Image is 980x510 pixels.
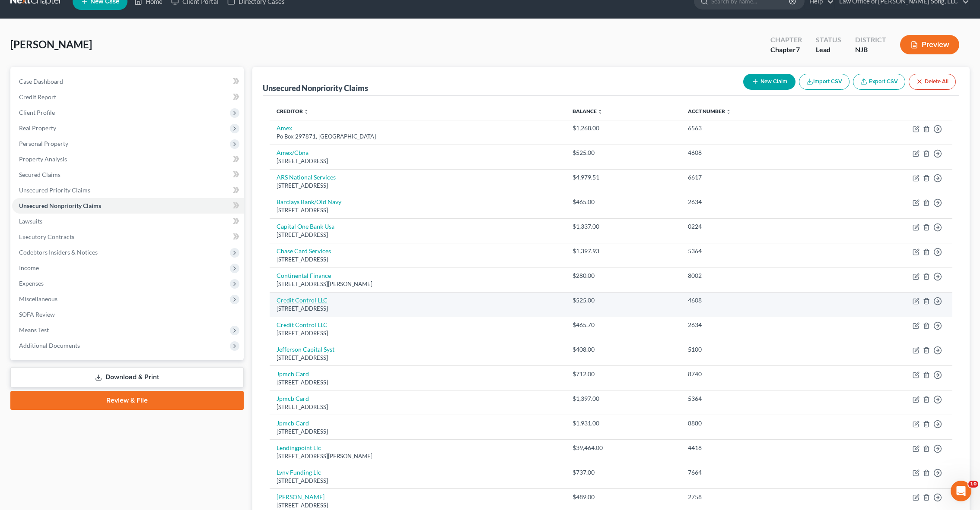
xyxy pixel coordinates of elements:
[277,501,559,510] div: [STREET_ADDRESS]
[277,493,325,501] a: [PERSON_NAME]
[855,45,886,55] div: NJB
[19,295,57,302] span: Miscellaneous
[12,74,244,89] a: Case Dashboard
[12,167,244,183] a: Secured Claims
[277,403,559,411] div: [STREET_ADDRESS]
[951,481,971,501] iframe: Intercom live chat
[12,183,244,198] a: Unsecured Priority Claims
[573,468,674,477] div: $737.00
[726,109,731,114] i: unfold_more
[688,419,823,428] div: 8880
[277,157,559,165] div: [STREET_ADDRESS]
[688,321,823,329] div: 2634
[277,469,321,476] a: Lvnv Funding Llc
[19,109,55,116] span: Client Profile
[263,83,368,93] div: Unsecured Nonpriority Claims
[573,173,674,182] div: $4,979.51
[743,74,795,90] button: New Claim
[19,217,42,225] span: Lawsuits
[573,444,674,452] div: $39,464.00
[770,45,802,55] div: Chapter
[277,280,559,288] div: [STREET_ADDRESS][PERSON_NAME]
[277,296,328,304] a: Credit Control LLC
[12,198,244,214] a: Unsecured Nonpriority Claims
[688,247,823,255] div: 5364
[277,378,559,387] div: [STREET_ADDRESS]
[277,182,559,190] div: [STREET_ADDRESS]
[688,271,823,280] div: 8002
[573,222,674,231] div: $1,337.00
[688,394,823,403] div: 5364
[277,247,331,255] a: Chase Card Services
[688,370,823,378] div: 8740
[573,271,674,280] div: $280.00
[688,222,823,231] div: 0224
[12,229,244,245] a: Executory Contracts
[19,326,49,334] span: Means Test
[573,296,674,305] div: $525.00
[573,247,674,255] div: $1,397.93
[853,74,905,90] a: Export CSV
[277,428,559,436] div: [STREET_ADDRESS]
[277,149,309,156] a: Amex/Cbna
[909,74,956,90] button: Delete All
[688,173,823,182] div: 6617
[19,78,63,85] span: Case Dashboard
[573,370,674,378] div: $712.00
[19,202,101,209] span: Unsecured Nonpriority Claims
[277,173,336,181] a: ARS National Services
[688,148,823,157] div: 4608
[10,367,244,387] a: Download & Print
[277,370,309,378] a: Jpmcb Card
[573,148,674,157] div: $525.00
[277,395,309,402] a: Jpmcb Card
[19,311,55,318] span: SOFA Review
[573,108,603,114] a: Balance unfold_more
[277,198,341,205] a: Barclays Bank/Old Navy
[19,124,56,132] span: Real Property
[900,35,959,54] button: Preview
[10,391,244,410] a: Review & File
[598,109,603,114] i: unfold_more
[688,124,823,132] div: 6563
[277,206,559,214] div: [STREET_ADDRESS]
[19,249,98,256] span: Codebtors Insiders & Notices
[688,493,823,501] div: 2758
[277,452,559,460] div: [STREET_ADDRESS][PERSON_NAME]
[799,74,850,90] button: Import CSV
[277,231,559,239] div: [STREET_ADDRESS]
[277,108,309,114] a: Creditor unfold_more
[968,481,978,488] span: 10
[19,280,44,287] span: Expenses
[277,272,331,279] a: Continental Finance
[573,394,674,403] div: $1,397.00
[816,35,841,45] div: Status
[277,255,559,264] div: [STREET_ADDRESS]
[688,198,823,206] div: 2634
[277,477,559,485] div: [STREET_ADDRESS]
[19,171,60,178] span: Secured Claims
[10,38,92,50] span: [PERSON_NAME]
[19,264,39,271] span: Income
[19,233,74,240] span: Executory Contracts
[277,321,328,328] a: Credit Control LLC
[770,35,802,45] div: Chapter
[19,140,68,147] span: Personal Property
[688,468,823,477] div: 7664
[12,151,244,167] a: Property Analysis
[573,419,674,428] div: $1,931.00
[277,354,559,362] div: [STREET_ADDRESS]
[573,124,674,132] div: $1,268.00
[816,45,841,55] div: Lead
[277,132,559,141] div: Po Box 297871, [GEOGRAPHIC_DATA]
[855,35,886,45] div: District
[19,186,90,194] span: Unsecured Priority Claims
[573,321,674,329] div: $465.70
[304,109,309,114] i: unfold_more
[277,305,559,313] div: [STREET_ADDRESS]
[19,93,56,101] span: Credit Report
[277,346,334,353] a: Jefferson Capital Syst
[688,345,823,354] div: 5100
[12,214,244,229] a: Lawsuits
[277,444,321,451] a: Lendingpoint Llc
